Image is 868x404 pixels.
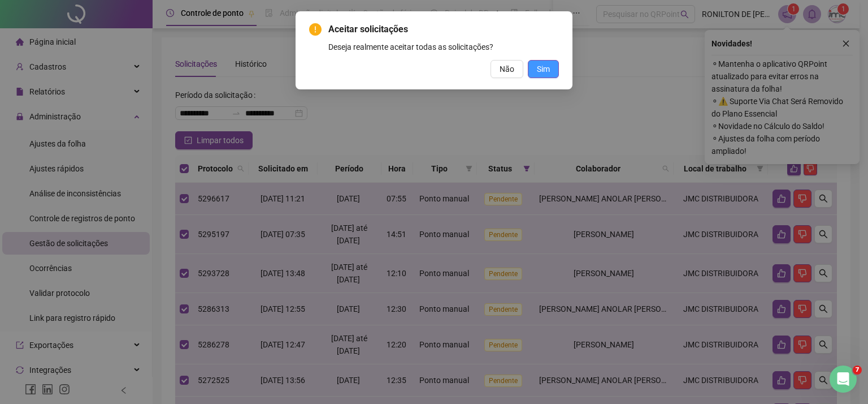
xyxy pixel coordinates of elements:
[328,23,559,36] span: Aceitar solicitações
[328,41,559,53] div: Deseja realmente aceitar todas as solicitações?
[528,60,559,78] button: Sim
[500,63,514,75] span: Não
[853,366,862,375] span: 7
[491,60,523,78] button: Não
[537,63,550,75] span: Sim
[309,23,322,36] span: exclamation-circle
[830,366,857,393] iframe: Intercom live chat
